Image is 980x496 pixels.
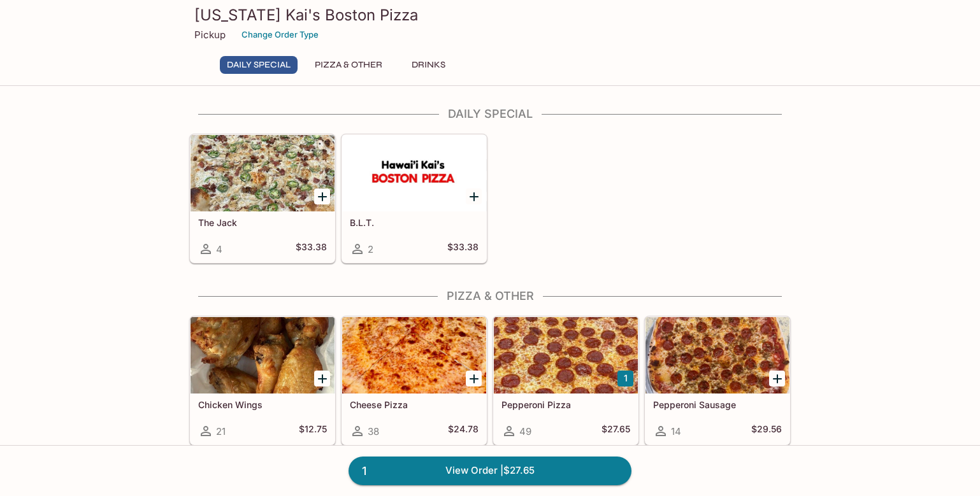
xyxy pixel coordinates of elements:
[191,135,335,211] div: The Jack
[194,29,226,41] p: Pickup
[653,399,782,410] h5: Pepperoni Sausage
[368,425,379,437] span: 38
[191,317,335,393] div: Chicken Wings
[617,371,633,386] button: Add Pepperoni Pizza
[299,423,327,439] h5: $12.75
[314,371,330,386] button: Add Chicken Wings
[198,399,327,410] h5: Chicken Wings
[189,107,791,121] h4: Daily Special
[190,134,335,263] a: The Jack4$33.38
[466,371,482,386] button: Add Cheese Pizza
[216,243,222,255] span: 4
[198,217,327,228] h5: The Jack
[216,425,226,437] span: 21
[602,423,630,439] h5: $27.65
[220,56,298,74] button: Daily Special
[447,241,479,257] h5: $33.38
[308,56,389,74] button: Pizza & Other
[354,462,374,480] span: 1
[645,317,789,393] div: Pepperoni Sausage
[350,399,479,410] h5: Cheese Pizza
[194,5,786,25] h3: [US_STATE] Kai's Boston Pizza
[236,25,324,45] button: Change Order Type
[448,423,479,439] h5: $24.78
[519,425,531,437] span: 49
[342,317,486,393] div: Cheese Pizza
[400,56,457,74] button: Drinks
[296,241,327,257] h5: $33.38
[189,289,791,303] h4: Pizza & Other
[350,217,479,228] h5: B.L.T.
[493,316,638,445] a: Pepperoni Pizza49$27.65
[466,188,482,204] button: Add B.L.T.
[769,371,785,386] button: Add Pepperoni Sausage
[751,423,782,439] h5: $29.56
[342,135,486,211] div: B.L.T.
[349,457,631,485] a: 1View Order |$27.65
[342,316,487,445] a: Cheese Pizza38$24.78
[501,399,630,410] h5: Pepperoni Pizza
[671,425,681,437] span: 14
[645,316,790,445] a: Pepperoni Sausage14$29.56
[494,317,638,393] div: Pepperoni Pizza
[314,188,330,204] button: Add The Jack
[368,243,373,255] span: 2
[190,316,335,445] a: Chicken Wings21$12.75
[342,134,487,263] a: B.L.T.2$33.38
